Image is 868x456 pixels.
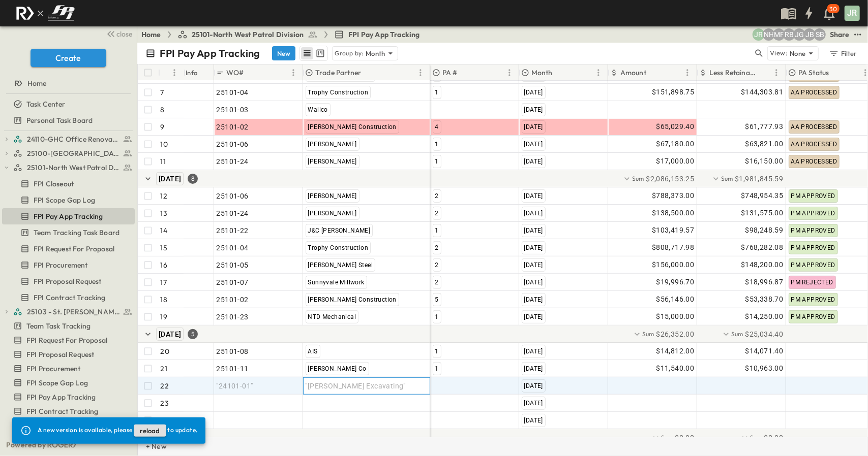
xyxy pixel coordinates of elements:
[34,227,119,238] span: Team Tracking Task Board
[117,29,133,39] span: close
[721,174,733,183] p: Sum
[791,141,837,148] span: AA PROCESSED
[791,123,837,131] span: AA PROCESSED
[814,28,826,41] div: Sterling Barnett (sterling@fpibuilders.com)
[524,123,543,131] span: [DATE]
[2,97,133,111] a: Task Center
[731,330,743,338] p: Sum
[745,276,784,288] span: $18,996.87
[2,273,135,289] div: FPI Proposal Requesttest
[217,225,249,236] span: 25101-22
[435,348,439,355] span: 1
[656,329,695,339] span: $26,352.00
[632,174,644,183] p: Sum
[217,105,249,115] span: 25101-03
[435,89,439,96] span: 1
[2,159,135,176] div: 25101-North West Patrol Divisiontest
[308,279,365,286] span: Sunnyvale Millwork
[735,174,783,184] span: $1,981,845.59
[524,279,543,286] span: [DATE]
[791,210,835,217] span: PM APPROVED
[675,433,695,443] span: $0.00
[830,29,850,40] div: Share
[308,89,369,96] span: Trophy Construction
[34,260,88,270] span: FPI Procurement
[524,106,543,113] span: [DATE]
[217,364,249,374] span: 25101-11
[435,192,439,200] span: 2
[246,67,257,78] button: Sort
[161,122,165,132] p: 9
[524,400,543,407] span: [DATE]
[160,46,260,60] p: FPI Pay App Tracking
[2,257,135,273] div: FPI Procurementtest
[503,67,516,79] button: Menu
[656,276,695,288] span: $19,996.70
[161,260,167,270] p: 16
[2,274,133,288] a: FPI Proposal Request
[435,158,439,165] span: 1
[13,146,133,160] a: 25100-Vanguard Prep School
[656,294,695,305] span: $56,146.00
[709,68,757,78] p: Less Retainage Amount
[656,345,695,357] span: $14,812.00
[27,78,47,88] span: Home
[773,28,785,41] div: Monica Pruteanu (mpruteanu@fpibuilders.com)
[272,46,295,60] button: New
[793,28,805,41] div: Josh Gille (jgille@fpibuilders.com)
[161,243,167,253] p: 15
[26,364,81,374] span: FPI Procurement
[791,192,835,200] span: PM APPROVED
[217,346,249,356] span: 25101-08
[2,289,135,306] div: FPI Contract Trackingtest
[435,313,439,320] span: 1
[442,68,458,78] p: PA #
[524,382,543,389] span: [DATE]
[2,333,133,347] a: FPI Request For Proposal
[34,179,74,189] span: FPI Closeout
[161,225,167,236] p: 14
[141,29,161,40] a: Home
[102,26,135,41] button: close
[524,313,543,320] span: [DATE]
[161,139,168,149] p: 10
[217,260,249,270] span: 25101-05
[656,311,695,322] span: $15,000.00
[642,330,654,338] p: Sum
[2,318,135,334] div: Team Task Trackingtest
[791,158,837,165] span: AA PROCESSED
[13,132,133,146] a: 24110-GHC Office Renovations
[524,89,543,96] span: [DATE]
[161,415,169,426] p: 24
[141,29,426,40] nav: breadcrumbs
[217,208,249,218] span: 25101-24
[2,113,133,127] a: Personal Task Board
[308,313,356,320] span: NTD Mechanical
[791,296,835,303] span: PM APPROVED
[656,138,695,150] span: $67,180.00
[146,441,152,451] p: + New
[168,67,181,79] button: Menu
[646,174,694,184] span: $2,086,153.25
[162,67,173,78] button: Sort
[555,67,566,78] button: Sort
[2,304,135,320] div: 25103 - St. [PERSON_NAME] Phase 2test
[2,112,135,128] div: Personal Task Boardtest
[308,296,397,303] span: [PERSON_NAME] Construction
[745,155,784,167] span: $16,150.00
[524,244,543,251] span: [DATE]
[435,244,439,251] span: 2
[648,67,660,78] button: Sort
[177,29,318,40] a: 25101-North West Patrol Division
[2,347,133,362] a: FPI Proposal Request
[34,244,114,254] span: FPI Request For Proposal
[2,177,133,191] a: FPI Closeout
[524,227,543,234] span: [DATE]
[753,28,765,41] div: Jayden Ramirez (jramirez@fpibuilders.com)
[2,176,135,192] div: FPI Closeouttest
[435,227,439,234] span: 1
[184,64,214,81] div: Info
[161,312,167,322] p: 19
[435,123,439,131] span: 4
[831,67,843,78] button: Sort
